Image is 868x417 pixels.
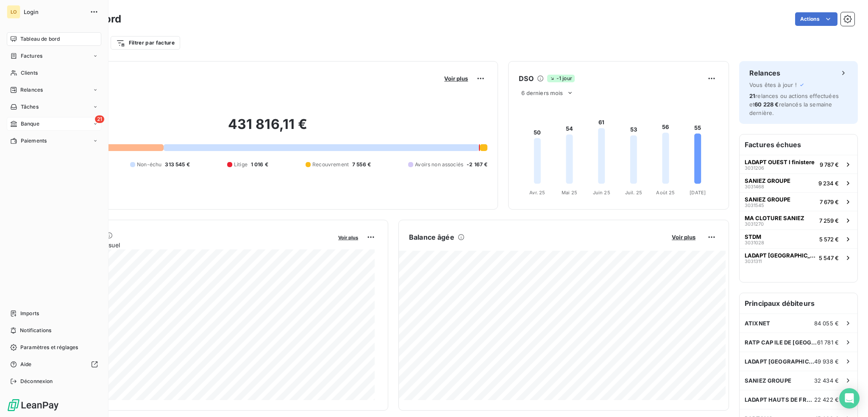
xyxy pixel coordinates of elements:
span: STDM [745,233,761,240]
button: Voir plus [442,75,470,82]
a: Aide [7,358,101,371]
div: Open Intercom Messenger [839,388,860,409]
button: MA CLOTURE SANIEZ30312707 259 € [740,211,857,229]
button: LADAPT [GEOGRAPHIC_DATA] ([GEOGRAPHIC_DATA])30313115 547 € [740,248,857,267]
span: Relances [20,86,43,94]
span: 3031468 [745,184,764,189]
h6: Relances [749,68,780,78]
h6: Factures échues [740,134,857,155]
span: 5 547 € [819,255,839,261]
h6: DSO [519,73,533,84]
div: LO [7,5,20,19]
tspan: [DATE] [690,190,706,196]
span: 3031206 [745,165,764,171]
button: Actions [795,12,837,26]
span: Non-échu [137,161,161,168]
span: Aide [20,361,32,368]
span: 6 derniers mois [521,90,563,96]
span: Notifications [20,327,51,334]
span: 3031545 [745,203,764,208]
tspan: Août 25 [657,190,675,196]
span: MA CLOTURE SANIEZ [745,215,804,221]
span: Login [24,8,85,15]
span: 84 055 € [814,320,839,327]
button: Voir plus [669,233,698,241]
span: LADAPT HAUTS DE FRANCE [745,396,814,403]
span: LADAPT OUEST I finistere [745,159,815,165]
span: SANIEZ GROUPE [745,196,790,203]
span: LADAPT [GEOGRAPHIC_DATA] ([GEOGRAPHIC_DATA]) [745,358,814,365]
span: LADAPT [GEOGRAPHIC_DATA] ([GEOGRAPHIC_DATA]) [745,252,815,259]
span: Litige [234,161,248,168]
span: Imports [20,310,39,317]
span: Clients [21,69,38,77]
button: Filtrer par facture [111,36,180,50]
span: Tâches [21,103,39,111]
span: 49 938 € [814,358,839,365]
h6: Principaux débiteurs [740,293,857,313]
span: relances ou actions effectuées et relancés la semaine dernière. [749,92,839,116]
span: 5 572 € [819,236,839,243]
span: ATIXNET [745,320,770,327]
span: Voir plus [338,235,358,241]
span: 21 [749,92,755,99]
tspan: Juin 25 [593,190,610,196]
button: LADAPT OUEST I finistere30312069 787 € [740,155,857,174]
span: Voir plus [444,75,468,82]
span: RATP CAP ILE DE [GEOGRAPHIC_DATA] [745,339,817,346]
span: 7 259 € [819,217,839,224]
span: 21 [95,115,104,123]
tspan: Avr. 25 [530,190,545,196]
tspan: Juil. 25 [625,190,642,196]
h2: 431 816,11 € [48,116,487,141]
span: Déconnexion [20,378,53,385]
button: Voir plus [336,233,361,241]
span: SANIEZ GROUPE [745,377,791,384]
span: 61 781 € [817,339,839,346]
span: 3031270 [745,221,764,227]
span: 313 545 € [165,161,189,168]
span: Chiffre d'affaires mensuel [48,241,332,249]
button: STDM30310285 572 € [740,229,857,248]
span: Paiements [21,137,47,145]
span: SANIEZ GROUPE [745,177,790,184]
span: Recouvrement [312,161,349,168]
span: Voir plus [672,234,696,241]
span: Avoirs non associés [415,161,463,168]
span: Banque [21,120,39,128]
span: -1 jour [547,75,575,82]
span: 9 234 € [818,180,839,187]
span: 3031311 [745,259,762,264]
span: 9 787 € [820,161,839,168]
span: Vous êtes à jour ! [749,81,797,88]
span: 7 556 € [352,161,371,168]
tspan: Mai 25 [562,190,577,196]
span: 3031028 [745,240,764,245]
h6: Balance âgée [409,232,454,242]
span: 32 434 € [814,377,839,384]
button: SANIEZ GROUPE30315457 679 € [740,192,857,211]
img: Logo LeanPay [7,398,59,412]
span: 1 016 € [251,161,268,168]
span: 22 422 € [814,396,839,403]
span: -2 167 € [467,161,487,168]
span: Factures [21,52,42,60]
span: 7 679 € [820,199,839,205]
span: Tableau de bord [20,35,60,43]
span: 60 228 € [754,101,779,108]
span: Paramètres et réglages [20,344,78,351]
button: SANIEZ GROUPE30314689 234 € [740,174,857,192]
